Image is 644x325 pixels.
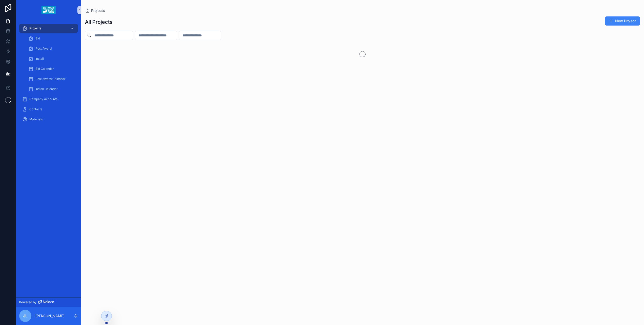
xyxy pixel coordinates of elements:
[25,64,78,73] a: Bid Calendar
[35,77,66,81] span: Post Award Calendar
[85,18,113,26] h1: All Projects
[16,20,81,131] div: scrollable content
[25,74,78,83] a: Post Award Calendar
[19,115,78,124] a: Materials
[35,36,40,40] span: Bid
[25,84,78,94] a: Install Calendar
[605,16,640,26] button: New Project
[25,54,78,63] a: Install
[19,300,36,304] span: Powered by
[29,107,42,111] span: Contacts
[29,97,57,101] span: Company Accounts
[19,95,78,104] a: Company Accounts
[35,87,58,91] span: Install Calendar
[19,105,78,114] a: Contacts
[35,67,54,71] span: Bid Calendar
[16,297,81,307] a: Powered by
[35,57,44,61] span: Install
[29,26,41,30] span: Projects
[91,8,105,13] span: Projects
[19,24,78,33] a: Projects
[41,6,55,14] img: App logo
[35,47,52,51] span: Post Award
[23,313,28,319] span: JL
[29,117,43,121] span: Materials
[85,8,105,13] a: Projects
[25,44,78,53] a: Post Award
[25,34,78,43] a: Bid
[35,313,65,318] p: [PERSON_NAME]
